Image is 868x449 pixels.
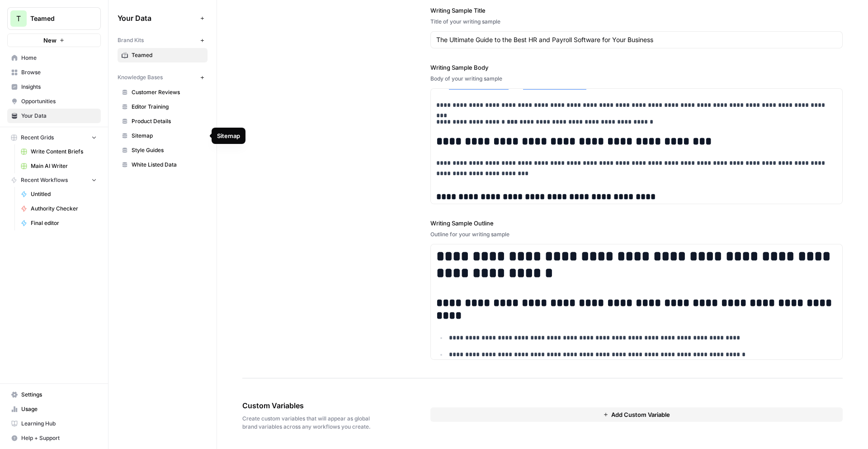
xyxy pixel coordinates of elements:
a: Opportunities [7,94,101,109]
span: Customer Reviews [132,88,203,96]
a: Browse [7,65,101,80]
span: White Listed Data [132,161,203,169]
input: Game Day Gear Guide [436,35,837,44]
a: Final editor [17,216,101,230]
span: Teamed [132,51,203,59]
span: Untitled [31,190,97,198]
a: Teamed [118,48,208,62]
span: Authority Checker [31,205,97,213]
span: Your Data [21,112,97,120]
span: Help + Support [21,434,97,442]
span: Home [21,54,97,62]
a: Settings [7,387,101,402]
span: Learning Hub [21,420,97,428]
a: Write Content Briefs [17,144,101,159]
a: Insights [7,80,101,94]
span: Custom Variables [242,400,380,411]
span: Product Details [132,117,203,125]
div: Title of your writing sample [430,18,843,26]
span: T [16,13,21,24]
span: Usage [21,405,97,413]
a: Customer Reviews [118,85,208,100]
span: Write Content Briefs [31,148,97,156]
span: Add Custom Variable [611,410,670,419]
span: Sitemap [132,132,203,140]
div: Outline for your writing sample [430,230,843,239]
span: Settings [21,391,97,399]
a: Sitemap [118,129,208,143]
a: Your Data [7,109,101,123]
button: Workspace: Teamed [7,7,101,30]
span: New [43,36,57,45]
div: Sitemap [217,131,240,140]
label: Writing Sample Body [430,63,843,72]
a: Home [7,51,101,65]
div: Body of your writing sample [430,75,843,83]
span: Create custom variables that will appear as global brand variables across any workflows you create. [242,415,380,431]
span: Recent Workflows [21,176,68,184]
span: Editor Training [132,103,203,111]
a: Style Guides [118,143,208,158]
label: Writing Sample Outline [430,219,843,228]
span: Teamed [30,14,85,23]
span: Recent Grids [21,134,54,142]
span: Browse [21,68,97,76]
button: New [7,33,101,47]
a: Authority Checker [17,201,101,216]
button: Add Custom Variable [430,407,843,422]
span: Main AI Writer [31,162,97,170]
span: Knowledge Bases [118,73,163,81]
button: Help + Support [7,431,101,445]
button: Recent Workflows [7,173,101,187]
label: Writing Sample Title [430,6,843,15]
span: Your Data [118,13,197,24]
a: Editor Training [118,100,208,114]
a: Untitled [17,187,101,201]
a: Usage [7,402,101,416]
a: Product Details [118,114,208,129]
span: Brand Kits [118,36,144,44]
button: Recent Grids [7,131,101,144]
span: Opportunities [21,97,97,105]
a: Learning Hub [7,416,101,431]
span: Insights [21,83,97,91]
span: Style Guides [132,146,203,154]
a: Main AI Writer [17,159,101,173]
span: Final editor [31,219,97,227]
a: White Listed Data [118,158,208,172]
